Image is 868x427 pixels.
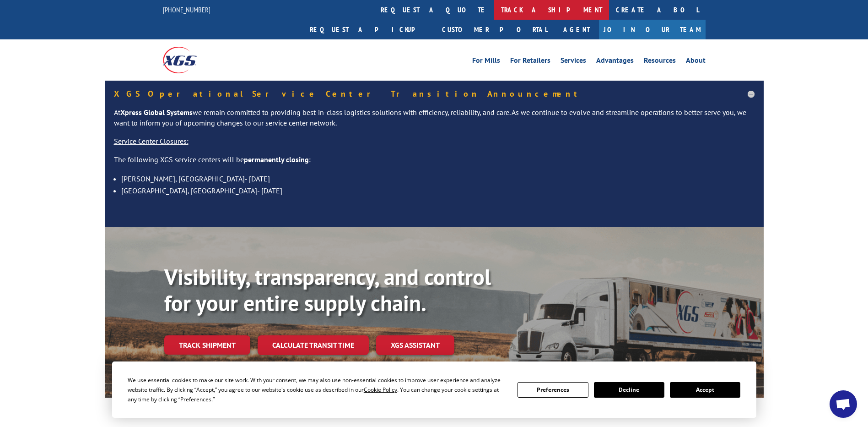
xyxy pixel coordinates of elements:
strong: permanently closing [244,155,309,164]
a: Advantages [596,57,634,67]
a: Open chat [830,390,857,418]
u: Service Center Closures: [114,137,189,146]
div: We use essential cookies to make our site work. With your consent, we may also use non-essential ... [128,375,507,404]
a: Resources [644,57,676,67]
a: For Retailers [510,57,550,67]
a: Join Our Team [599,20,706,39]
div: Cookie Consent Prompt [112,361,756,418]
li: [PERSON_NAME], [GEOGRAPHIC_DATA]- [DATE] [121,173,755,185]
button: Decline [594,382,664,398]
span: Preferences [180,395,211,403]
li: [GEOGRAPHIC_DATA], [GEOGRAPHIC_DATA]- [DATE] [121,185,755,197]
a: About [686,57,706,67]
strong: Xpress Global Systems [120,108,193,117]
a: Customer Portal [435,20,554,39]
b: Visibility, transparency, and control for your entire supply chain. [164,263,491,318]
a: Services [561,57,586,67]
button: Preferences [518,382,588,398]
span: Cookie Policy [364,386,397,394]
a: For Mills [472,57,500,67]
a: Calculate transit time [258,335,369,355]
p: The following XGS service centers will be : [114,154,755,173]
button: Accept [670,382,740,398]
a: XGS ASSISTANT [376,335,454,355]
a: Request a pickup [303,20,435,39]
p: At we remain committed to providing best-in-class logistics solutions with efficiency, reliabilit... [114,107,755,137]
h5: XGS Operational Service Center Transition Announcement [114,90,755,98]
a: Agent [554,20,599,39]
a: [PHONE_NUMBER] [163,5,210,14]
a: Track shipment [164,335,250,355]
